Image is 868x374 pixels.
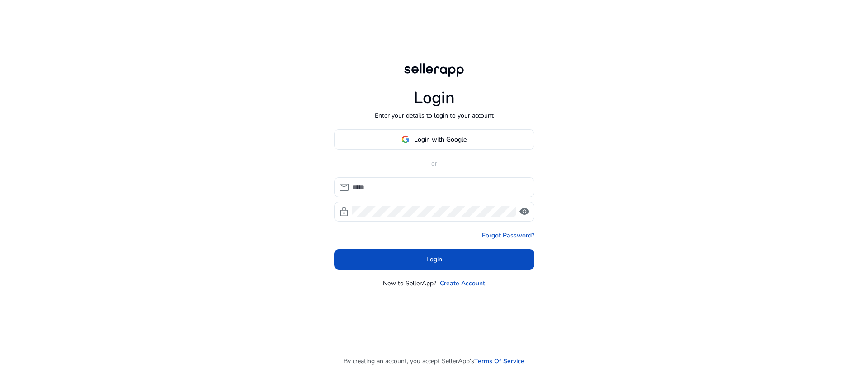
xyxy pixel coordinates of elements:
p: or [334,159,534,168]
a: Create Account [440,279,485,288]
span: visibility [519,206,530,217]
p: Enter your details to login to your account [375,111,494,120]
button: Login with Google [334,129,534,150]
span: lock [339,206,349,217]
span: Login [426,255,442,264]
h1: Login [414,88,455,108]
p: New to SellerApp? [383,279,436,288]
button: Login [334,249,534,270]
a: Terms Of Service [474,356,524,366]
img: google-logo.svg [401,135,410,143]
a: Forgot Password? [482,231,534,240]
span: Login with Google [414,135,467,144]
span: mail [339,182,349,193]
